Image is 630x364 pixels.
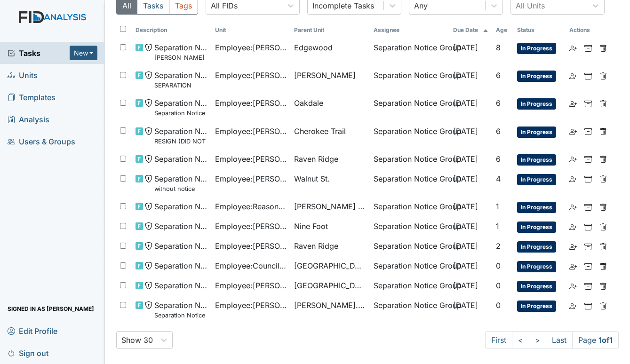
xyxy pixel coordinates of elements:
td: Separation Notice Group [370,66,449,94]
span: Separation Notice SEPARATION [154,70,207,90]
span: [DATE] [453,174,478,183]
span: Separation Notice [154,221,207,232]
th: Toggle SortBy [513,22,566,38]
span: Raven Ridge [294,153,338,165]
a: Archive [584,70,592,81]
a: Delete [599,70,607,81]
span: In Progress [517,98,556,110]
a: Archive [584,42,592,53]
span: Oakdale [294,97,323,109]
span: Sign out [8,346,48,360]
a: > [529,331,546,349]
button: New [70,46,98,60]
span: Analysis [8,112,49,127]
span: Users & Groups [8,134,75,149]
th: Toggle SortBy [290,22,370,38]
a: Archive [584,153,592,165]
span: Employee : [PERSON_NAME] [215,97,287,109]
span: Employee : [PERSON_NAME], Shmara [215,126,287,137]
span: [DATE] [453,261,478,270]
a: Delete [599,280,607,291]
a: Archive [584,221,592,232]
span: Employee : Council, Johneasha [215,260,287,271]
a: Last [546,331,573,349]
td: Separation Notice Group [370,237,449,256]
td: Separation Notice Group [370,169,449,197]
a: Archive [584,173,592,184]
small: [PERSON_NAME] [154,53,207,62]
span: 0 [496,301,501,310]
span: In Progress [517,202,556,213]
span: Separation Notice RESIGN (DID NOT FINISH NOTICE) [154,126,207,146]
span: 6 [496,127,501,136]
a: Delete [599,153,607,165]
a: Delete [599,173,607,184]
th: Toggle SortBy [211,22,291,38]
span: In Progress [517,281,556,292]
small: SEPARATION [154,81,207,90]
small: without notice [154,184,207,193]
span: Page [572,331,619,349]
span: [PERSON_NAME]. ICF [294,300,366,311]
a: Delete [599,240,607,252]
a: Delete [599,260,607,271]
span: Cherokee Trail [294,126,346,137]
span: 6 [496,154,501,164]
span: [DATE] [453,202,478,211]
span: In Progress [517,241,556,253]
span: [PERSON_NAME] [294,70,356,81]
span: Employee : [PERSON_NAME] [215,221,287,232]
small: Separation Notice [154,109,207,118]
span: Employee : [PERSON_NAME] [215,42,287,53]
span: In Progress [517,222,556,233]
td: Separation Notice Group [370,150,449,169]
a: First [485,331,512,349]
span: 6 [496,71,501,80]
span: Separation Notice [154,280,207,291]
span: [DATE] [453,154,478,164]
span: 0 [496,281,501,290]
a: Archive [584,300,592,311]
span: 6 [496,98,501,108]
span: Separation Notice [154,153,207,165]
th: Actions [566,22,613,38]
span: Employee : [PERSON_NAME] [215,280,287,291]
small: Separation Notice [154,311,207,320]
span: Separation Notice [154,260,207,271]
span: Separation Notice Separation Notice [154,97,207,118]
span: [DATE] [453,98,478,108]
td: Separation Notice Group [370,197,449,217]
span: Employee : Reason, [PERSON_NAME] [215,201,287,212]
th: Toggle SortBy [449,22,492,38]
td: Separation Notice Group [370,296,449,324]
a: Tasks [8,47,70,59]
th: Assignee [370,22,449,38]
td: Separation Notice Group [370,217,449,237]
span: [GEOGRAPHIC_DATA] [294,260,366,271]
span: Employee : [PERSON_NAME] [215,240,287,252]
span: Edgewood [294,42,333,53]
a: Archive [584,201,592,212]
a: Delete [599,201,607,212]
a: Archive [584,126,592,137]
span: 1 [496,202,499,211]
span: [DATE] [453,301,478,310]
span: Separation Notice [154,201,207,212]
span: 4 [496,174,501,183]
span: 0 [496,261,501,270]
td: Separation Notice Group [370,276,449,296]
span: In Progress [517,127,556,138]
th: Toggle SortBy [132,22,211,38]
a: Delete [599,221,607,232]
span: 1 [496,222,499,231]
span: Units [8,68,38,82]
a: Delete [599,97,607,109]
span: [DATE] [453,127,478,136]
span: [DATE] [453,43,478,52]
a: Delete [599,300,607,311]
a: Archive [584,240,592,252]
strong: 1 of 1 [598,335,613,345]
span: Employee : [PERSON_NAME] [215,173,287,184]
a: Delete [599,42,607,53]
td: Separation Notice Group [370,94,449,121]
